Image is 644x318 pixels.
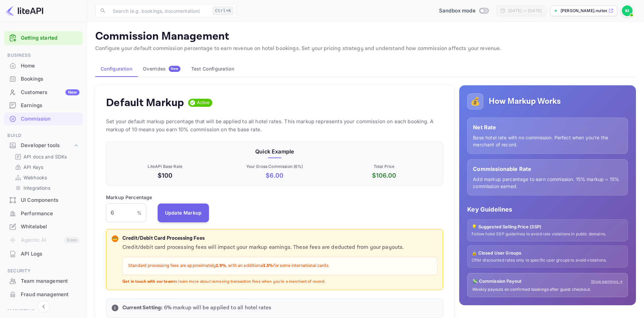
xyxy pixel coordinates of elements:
[122,235,437,242] p: Credit/Debit Card Processing Fees
[467,205,628,214] p: Key Guidelines
[4,275,83,288] div: Team management
[4,73,83,85] a: Bookings
[4,220,83,233] a: Whitelabel
[264,263,273,269] strong: 1.5%
[21,89,79,96] div: Customers
[4,288,83,301] div: Fraud management
[4,99,83,111] a: Earnings
[12,152,80,162] div: API docs and SDKs
[112,147,437,155] p: Quick Example
[4,112,83,125] a: Commission
[21,75,79,83] div: Bookings
[15,174,77,181] a: Webhooks
[622,5,633,16] img: King Iboy
[216,263,226,269] strong: 2.9%
[21,277,79,285] div: Team management
[470,95,480,107] p: 💰
[21,250,79,258] div: API Logs
[591,279,623,284] a: Show earnings →
[106,194,152,201] p: Markup Percentage
[114,305,115,311] p: i
[4,99,83,112] div: Earnings
[106,118,443,134] p: Set your default markup percentage that will be applied to all hotel rates. This markup represent...
[95,30,636,43] p: Commission Management
[4,267,83,275] span: Security
[4,288,83,301] a: Fraud management
[23,153,67,160] p: API docs and SDKs
[472,231,624,237] p: Follow hotel SSP guidelines to avoid rate violations in public domains.
[15,184,77,191] a: Integrations
[4,220,83,233] div: Whitelabel
[112,236,117,242] p: 💳
[38,301,50,313] button: Collapse navigation
[169,66,180,71] span: New
[472,278,522,285] p: 💸 Commission Payout
[95,61,138,77] button: Configuration
[4,52,83,59] span: Business
[4,247,83,261] div: API Logs
[106,96,184,109] h4: Default Markup
[186,61,239,77] button: Test Configuration
[137,209,142,216] p: %
[194,99,213,106] span: Active
[122,304,437,312] p: 6 % markup will be applied to all hotel rates
[4,132,83,139] span: Build
[508,8,542,14] div: [DATE] — [DATE]
[4,86,83,99] div: CustomersNew
[4,140,83,151] div: Developer tools
[4,59,83,73] div: Home
[221,171,328,180] p: $ 6.00
[4,59,83,72] a: Home
[12,162,80,172] div: API Keys
[21,291,79,299] div: Fraud management
[23,164,43,171] p: API Keys
[128,263,432,269] p: Standard processing fees are approximately , with an additional for some international cards.
[213,6,233,15] div: Ctrl+K
[4,112,83,126] div: Commission
[122,279,174,284] strong: Get in touch with our team
[158,203,209,222] button: Update Markup
[21,102,79,109] div: Earnings
[4,194,83,206] a: UI Components
[21,223,79,231] div: Whitelabel
[65,89,79,95] div: New
[21,62,79,70] div: Home
[4,275,83,287] a: Team management
[472,287,623,292] p: Weekly payouts on confirmed bookings after guest checkout.
[439,7,476,15] span: Sandbox mode
[4,31,83,45] div: Getting started
[560,8,607,14] p: [PERSON_NAME].nuitee...
[4,194,83,207] div: UI Components
[122,243,437,252] p: Credit/debit card processing fees will impact your markup earnings. These fees are deducted from ...
[21,142,73,149] div: Developer tools
[331,164,437,170] p: Total Price
[473,123,622,131] p: Net Rate
[122,304,162,311] strong: Current Setting:
[12,173,80,182] div: Webhooks
[21,196,79,204] div: UI Components
[112,164,218,170] p: LiteAPI Base Rate
[4,207,83,220] div: Performance
[436,7,491,15] div: Switch to Production mode
[4,207,83,220] a: Performance
[472,224,624,230] p: 💡 Suggested Selling Price (SSP)
[4,86,83,98] a: CustomersNew
[4,73,83,86] div: Bookings
[143,66,180,72] div: Overrides
[5,5,43,16] img: LiteAPI logo
[489,96,561,107] h5: How Markup Works
[15,153,77,160] a: API docs and SDKs
[112,171,218,180] p: $100
[473,176,622,190] p: Add markup percentage to earn commission. 15% markup = 15% commission earned.
[472,250,624,257] p: 🔒 Closed User Groups
[473,134,622,148] p: Base hotel rate with no commission. Perfect when you're the merchant of record.
[106,203,137,222] input: 0
[15,164,77,171] a: API Keys
[23,184,50,191] p: Integrations
[122,279,437,285] p: to learn more about removing transaction fees when you're a merchant of record.
[4,247,83,260] a: API Logs
[331,171,437,180] p: $ 106.00
[23,174,47,181] p: Webhooks
[472,258,624,263] p: Offer discounted rates only to specific user groups to avoid violations.
[12,183,80,193] div: Integrations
